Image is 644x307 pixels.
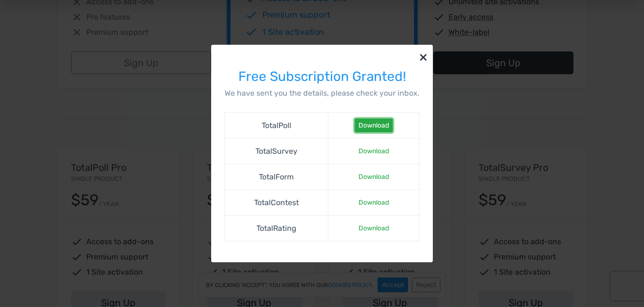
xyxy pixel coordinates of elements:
[225,69,419,84] h3: Free Subscription Granted!
[355,119,393,132] a: Download
[225,139,328,164] td: TotalSurvey
[355,170,393,184] a: Download
[355,144,393,158] a: Download
[355,221,393,235] a: Download
[355,196,393,209] a: Download
[225,113,328,139] td: TotalPoll
[225,190,328,216] td: TotalContest
[225,88,419,99] p: We have sent you the details, please check your inbox.
[225,216,328,241] td: TotalRating
[414,45,433,69] button: ×
[225,164,328,190] td: TotalForm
